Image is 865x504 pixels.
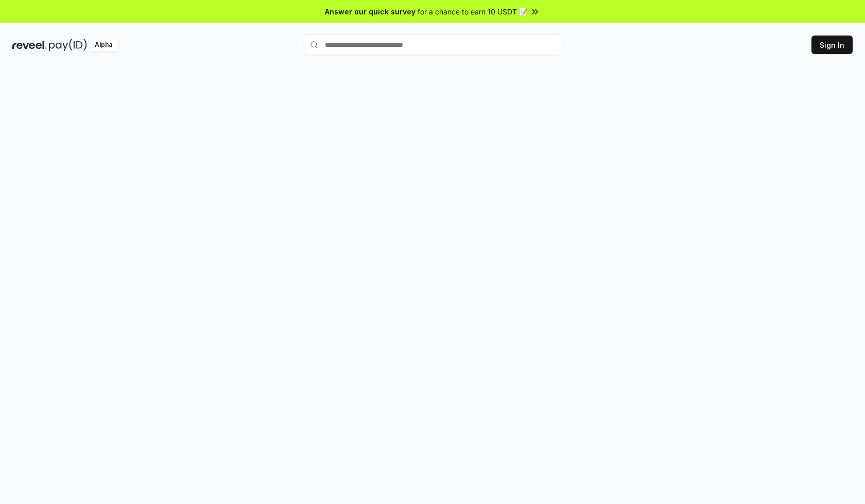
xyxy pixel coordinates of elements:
[325,6,416,17] span: Answer our quick survey
[49,39,87,51] img: pay_id
[12,39,47,51] img: reveel_dark
[811,36,853,54] button: Sign In
[89,39,118,51] div: Alpha
[418,6,528,17] span: for a chance to earn 10 USDT 📝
